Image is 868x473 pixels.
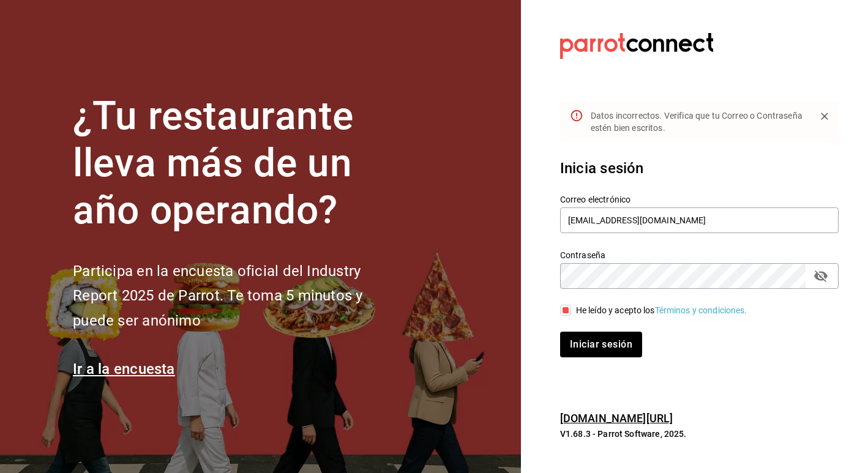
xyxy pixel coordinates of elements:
div: He leído y acepto los [576,304,747,317]
p: V1.68.3 - Parrot Software, 2025. [560,428,839,440]
h3: Inicia sesión [560,157,839,179]
a: Ir a la encuesta [73,360,175,378]
h1: ¿Tu restaurante lleva más de un año operando? [73,93,403,234]
input: Ingresa tu correo electrónico [560,207,839,233]
button: Close [815,107,834,125]
button: passwordField [810,266,831,286]
label: Contraseña [560,251,839,259]
div: Datos incorrectos. Verifica que tu Correo o Contraseña estén bien escritos. [591,105,806,139]
h2: Participa en la encuesta oficial del Industry Report 2025 de Parrot. Te toma 5 minutos y puede se... [73,259,403,333]
label: Correo electrónico [560,195,839,204]
a: Términos y condiciones. [655,305,747,315]
a: [DOMAIN_NAME][URL] [560,412,673,425]
button: Iniciar sesión [560,332,642,357]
